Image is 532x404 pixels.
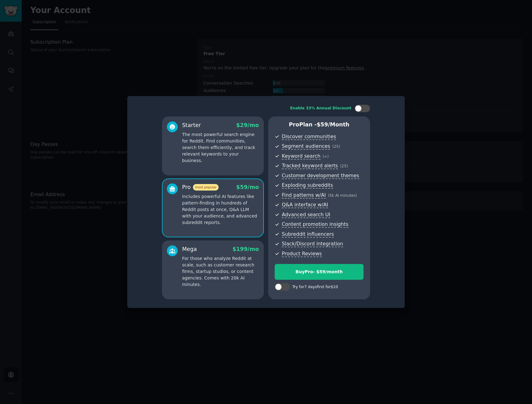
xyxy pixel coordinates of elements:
[292,284,338,290] div: Try for 7 days first for $10
[323,154,329,159] span: ( ∞ )
[282,173,359,179] span: Customer development themes
[236,184,259,190] span: $ 59 /mo
[317,121,350,128] span: $ 59 /month
[282,134,336,140] span: Discover communities
[182,131,259,164] p: The most powerful search engine for Reddit. Find communities, search them efficiently, and track ...
[282,251,322,257] span: Product Reviews
[182,193,259,226] p: Includes powerful AI features like pattern-finding in hundreds of Reddit posts at once, Q&A LLM w...
[282,163,338,169] span: Tracked keyword alerts
[282,182,333,189] span: Exploding subreddits
[275,121,364,129] p: Pro Plan -
[340,164,348,168] span: ( 25 )
[282,241,343,247] span: Slack/Discord integration
[182,245,197,253] div: Mega
[236,122,259,128] span: $ 29 /mo
[282,153,321,160] span: Keyword search
[282,192,326,199] span: Find patterns w/AI
[282,231,334,238] span: Subreddit influencers
[275,269,363,275] div: Buy Pro - $ 59 /month
[290,106,351,111] div: Enable 33% Annual Discount
[182,183,219,191] div: Pro
[275,264,364,280] button: BuyPro- $59/month
[193,184,219,191] span: most popular
[282,212,330,218] span: Advanced search UI
[282,143,330,150] span: Segment audiences
[182,121,201,129] div: Starter
[182,255,259,288] p: For those who analyze Reddit at scale, such as customer research firms, startup studios, or conte...
[282,202,328,208] span: Q&A interface w/AI
[282,221,348,228] span: Content promotion insights
[332,144,340,149] span: ( 25 )
[328,193,357,198] span: ( 5k AI minutes )
[233,246,259,252] span: $ 199 /mo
